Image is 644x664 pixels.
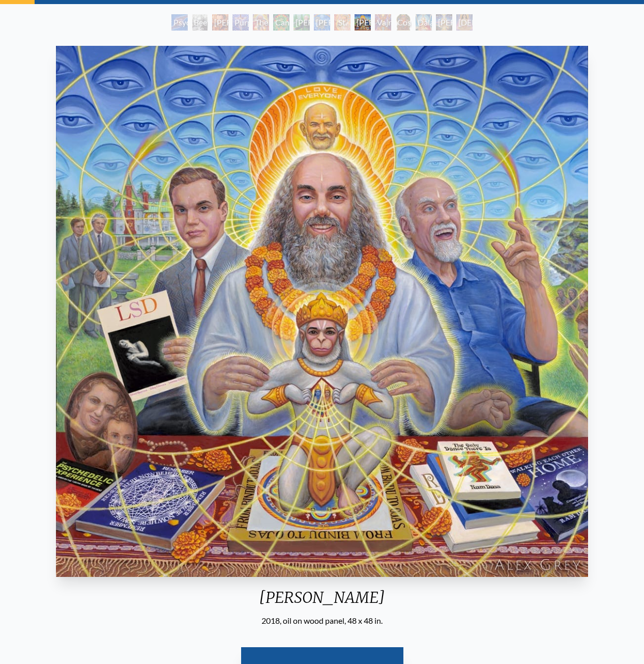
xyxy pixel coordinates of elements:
[56,46,588,577] img: Ram-Dass_2018_Alex-Grey.jpg
[334,14,350,31] div: St. [PERSON_NAME] & The LSD Revelation Revolution
[355,14,371,31] div: [PERSON_NAME]
[314,14,330,31] div: [PERSON_NAME] & the New Eleusis
[294,14,310,31] div: [PERSON_NAME][US_STATE] - Hemp Farmer
[212,14,228,31] div: [PERSON_NAME] M.D., Cartographer of Consciousness
[395,14,412,31] div: Cosmic [DEMOGRAPHIC_DATA]
[253,14,269,31] div: The Shulgins and their Alchemical Angels
[171,14,188,31] div: Psychedelic Healing
[52,615,592,627] div: 2018, oil on wood panel, 48 x 48 in.
[375,14,391,31] div: Vajra Guru
[232,14,249,31] div: Purple [DEMOGRAPHIC_DATA]
[416,14,432,31] div: Dalai Lama
[273,14,289,31] div: Cannabacchus
[436,14,452,31] div: [PERSON_NAME]
[192,14,208,31] div: Beethoven
[52,588,592,615] div: [PERSON_NAME]
[456,14,473,31] div: [DEMOGRAPHIC_DATA]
